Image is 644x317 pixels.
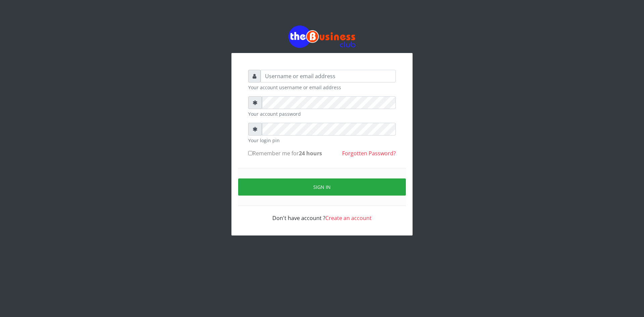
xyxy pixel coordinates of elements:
[325,214,372,222] a: Create an account
[248,149,322,157] label: Remember me for
[248,151,253,155] input: Remember me for24 hours
[342,150,396,157] a: Forgotten Password?
[248,137,396,144] small: Your login pin
[248,206,396,222] div: Don't have account ?
[238,178,406,196] button: Sign in
[261,70,396,83] input: Username or email address
[248,110,396,117] small: Your account password
[299,150,322,157] b: 24 hours
[248,84,396,91] small: Your account username or email address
